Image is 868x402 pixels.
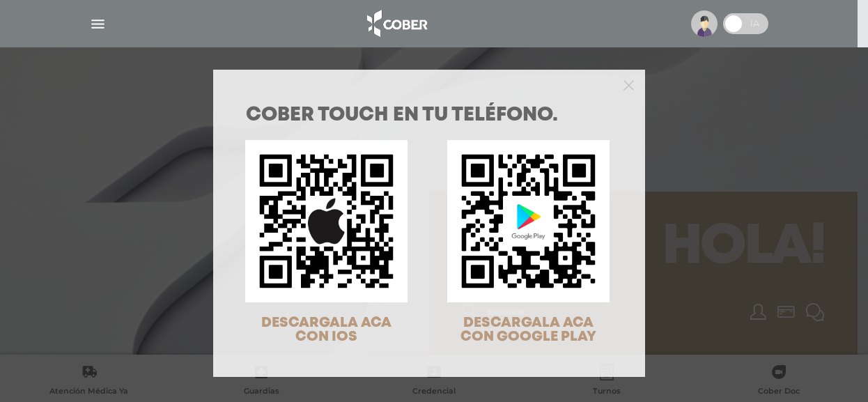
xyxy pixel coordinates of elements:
span: DESCARGALA ACA CON IOS [261,316,392,343]
img: qr-code [245,140,408,302]
span: DESCARGALA ACA CON GOOGLE PLAY [460,316,596,343]
img: qr-code [447,140,610,302]
h1: COBER TOUCH en tu teléfono. [246,106,612,125]
button: Close [623,78,634,91]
